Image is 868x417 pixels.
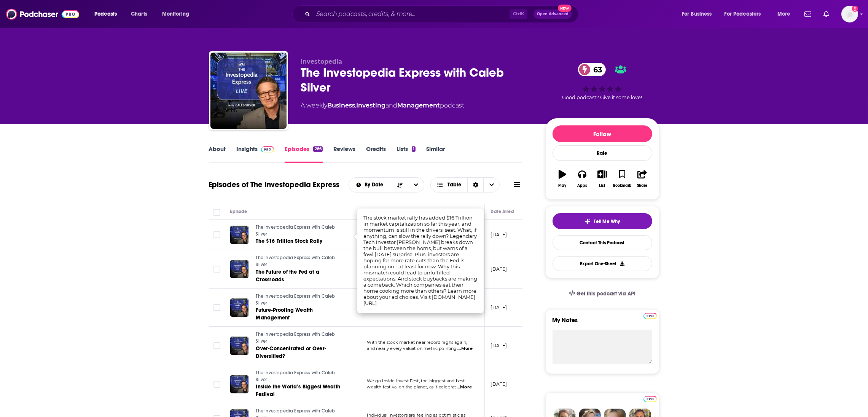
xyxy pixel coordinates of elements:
[643,395,657,402] a: Pro website
[612,165,632,192] button: Bookmark
[256,332,335,344] span: The Investopedia Express with Caleb Silver
[725,9,761,19] span: For Podcasters
[256,225,335,237] span: The Investopedia Express with Caleb Silver
[386,102,398,109] span: and
[637,183,647,188] div: Share
[398,102,440,109] a: Management
[408,178,424,192] button: open menu
[585,218,591,225] img: tell me why sparkle
[256,293,347,306] a: The Investopedia Express with Caleb Silver
[162,9,189,19] span: Monitoring
[643,313,657,319] img: Podchaser Pro
[592,165,612,192] button: List
[586,63,606,76] span: 63
[301,58,342,65] span: Investopedia
[94,9,117,19] span: Podcasts
[209,180,340,189] h1: Episodes of The Investopedia Express
[426,145,445,163] a: Similar
[213,231,220,238] span: Toggle select row
[772,8,800,20] button: open menu
[367,340,467,345] span: With the stock market near record highs again,
[841,6,858,22] button: Show profile menu
[357,102,386,109] a: Investing
[392,178,408,192] button: Sort Direction
[256,237,347,245] a: The $16 Trillion Stock Rally
[213,381,220,388] span: Toggle select row
[448,182,461,188] span: Table
[553,125,652,142] button: Follow
[210,53,287,129] img: The Investopedia Express with Caleb Silver
[213,304,220,311] span: Toggle select row
[572,165,592,192] button: Apps
[349,182,392,188] button: open menu
[213,342,220,349] span: Toggle select row
[491,207,514,216] div: Date Aired
[577,183,587,188] div: Apps
[349,177,424,192] h2: Choose List sort
[366,145,386,163] a: Credits
[474,207,483,217] button: Column Actions
[412,146,416,152] div: 1
[157,8,199,20] button: open menu
[6,7,79,21] img: Podchaser - Follow, Share and Rate Podcasts
[256,255,335,267] span: The Investopedia Express with Caleb Silver
[820,8,832,21] a: Show notifications dropdown
[365,182,386,188] span: By Date
[632,165,652,192] button: Share
[397,145,416,163] a: Lists1
[457,384,472,390] span: ...More
[553,316,652,330] label: My Notes
[256,255,347,268] a: The Investopedia Express with Caleb Silver
[599,183,605,188] div: List
[430,177,500,192] button: Choose View
[363,215,477,306] span: The stock market rally has added $16 Trillion in market capitalization so far this year, and mome...
[801,8,814,21] a: Show notifications dropdown
[491,231,507,238] p: [DATE]
[256,224,347,237] a: The Investopedia Express with Caleb Silver
[491,266,507,272] p: [DATE]
[643,396,657,402] img: Podchaser Pro
[256,370,347,383] a: The Investopedia Express with Caleb Silver
[643,312,657,319] a: Pro website
[230,207,247,216] div: Episode
[256,331,347,345] a: The Investopedia Express with Caleb Silver
[355,102,357,109] span: ,
[209,145,226,163] a: About
[213,266,220,273] span: Toggle select row
[577,290,635,297] span: Get this podcast via API
[491,342,507,349] p: [DATE]
[367,384,456,390] span: wealth festival on the planet, as it celebrat
[613,183,631,188] div: Bookmark
[491,381,507,387] p: [DATE]
[720,8,772,20] button: open menu
[467,178,483,192] div: Sort Direction
[285,145,322,163] a: Episodes266
[256,383,341,398] span: Inside the World’s Biggest Wealth Festival
[491,304,507,311] p: [DATE]
[510,9,527,19] span: Ctrl K
[682,9,712,19] span: For Business
[852,6,858,12] svg: Add a profile image
[841,6,858,22] img: User Profile
[333,145,355,163] a: Reviews
[537,12,569,16] span: Open Advanced
[256,345,326,359] span: Over-Concentrated or Over-Diversified?
[367,346,457,351] span: and nearly every valuation metric pointing
[553,165,572,192] button: Play
[313,146,322,152] div: 266
[301,101,465,110] div: A weekly podcast
[677,8,721,20] button: open menu
[553,235,652,250] a: Contact This Podcast
[256,383,347,398] a: Inside the World’s Biggest Wealth Festival
[256,306,347,322] a: Future-Proofing Wealth Management
[367,378,465,383] span: We go inside Invest Fest, the biggest and best
[256,370,335,382] span: The Investopedia Express with Caleb Silver
[545,58,659,105] div: 63Good podcast? Give it some love!
[594,218,620,225] span: Tell Me Why
[237,145,274,163] a: InsightsPodchaser Pro
[558,5,572,12] span: New
[534,10,572,19] button: Open AdvancedNew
